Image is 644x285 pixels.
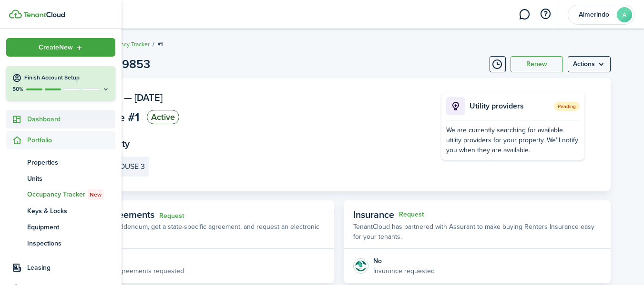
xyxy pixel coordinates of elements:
a: Occupancy Tracker [101,40,150,49]
span: Keys & Locks [27,206,115,216]
a: Equipment [6,219,115,235]
span: Units [27,174,115,184]
button: Open resource center [537,6,553,22]
span: Portfolio [27,135,115,145]
span: #1 [157,40,163,49]
p: TenantCloud has partnered with Assurant to make buying Renters Insurance easy for your tenants. [353,222,601,242]
p: Insurance requested [373,266,435,276]
button: Open menu [6,38,115,57]
span: Inspections [27,238,115,248]
a: Properties [6,154,115,170]
a: Inspections [6,235,115,251]
button: Renew [511,56,563,72]
span: Create New [39,44,73,51]
button: Timeline [490,56,506,72]
img: TenantCloud [9,10,22,19]
span: Leasing [27,263,115,273]
a: Units [6,170,115,187]
span: — [124,90,132,105]
a: Messaging [515,2,533,27]
span: Properties [27,157,115,167]
a: Keys & Locks [6,203,115,219]
span: Insurance [353,207,394,222]
button: Open menu [568,56,611,72]
h4: Finish Account Setup [24,74,110,82]
span: Dashboard [27,114,115,124]
p: Utility providers [470,100,552,112]
a: Occupancy TrackerNew [6,187,115,203]
div: We are currently searching for available utility providers for your property. We’ll notify you wh... [446,125,580,155]
p: Lease agreements requested [97,266,184,276]
span: [DATE] [134,90,163,105]
avatar-text: A [617,7,632,22]
img: Insurance protection [353,258,368,274]
span: Almerindo [575,11,613,18]
span: Equipment [27,222,115,232]
div: No [373,256,435,266]
menu-btn: Actions [568,56,611,72]
p: 50% [12,85,24,93]
p: Build a lease addendum, get a state-specific agreement, and request an electronic signature. [77,222,325,242]
e-details-info-title: HOUSE 3 [114,162,145,171]
status: Active [147,110,179,124]
button: Finish Account Setup50% [6,66,115,100]
a: Request [159,212,184,220]
span: Occupancy Tracker [27,189,115,200]
span: Pending [554,102,580,111]
a: Dashboard [6,110,115,128]
img: TenantCloud [23,12,65,18]
div: No [97,256,184,266]
span: New [90,190,102,199]
button: Request [399,211,424,218]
